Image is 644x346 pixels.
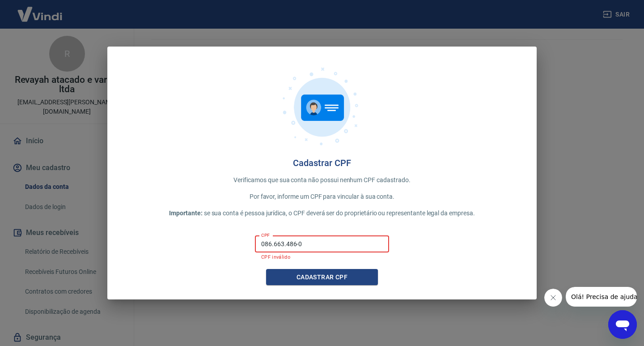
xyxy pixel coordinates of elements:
[261,254,383,260] p: CPF inválido
[277,61,367,150] img: cpf.717f05c5be8aae91fe8f.png
[266,269,378,286] button: Cadastrar CPF
[122,192,522,201] p: Por favor, informe um CPF para vincular à sua conta.
[544,289,562,307] iframe: Fechar mensagem
[122,209,522,218] p: se sua conta é pessoa jurídica, o CPF deverá ser do proprietário ou representante legal da empresa.
[566,287,637,307] iframe: Mensagem da empresa
[608,310,637,339] iframe: Botão para abrir a janela de mensagens
[169,209,202,217] span: Importante:
[5,6,75,13] span: Olá! Precisa de ajuda?
[261,232,270,239] label: CPF
[122,175,522,185] p: Verificamos que sua conta não possui nenhum CPF cadastrado.
[122,158,522,168] h4: Cadastrar CPF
